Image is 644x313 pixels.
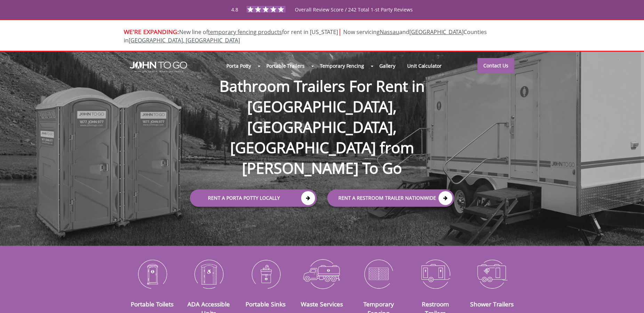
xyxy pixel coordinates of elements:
[338,27,342,36] span: |
[469,256,515,292] img: Shower-Trailers-icon_N.png
[299,256,345,292] img: Waste-Services-icon_N.png
[183,53,461,179] h1: Bathroom Trailers For Rent in [GEOGRAPHIC_DATA], [GEOGRAPHIC_DATA], [GEOGRAPHIC_DATA] from [PERSO...
[208,28,282,36] a: temporary fencing products
[355,256,402,292] img: Temporary-Fencing-cion_N.png
[220,58,257,73] a: Porta Potty
[380,28,399,36] a: Nassau
[130,61,187,73] img: JOHN to go
[470,300,514,308] a: Shower Trailers
[190,190,317,207] a: Rent a Porta Potty Locally
[131,300,174,308] a: Portable Toilets
[401,58,448,73] a: Unit Calculator
[314,58,370,73] a: Temporary Fencing
[231,6,238,13] span: 4.8
[245,300,285,308] a: Portable Sinks
[477,58,514,73] a: Contact Us
[186,256,232,292] img: ADA-Accessible-Units-icon_N.png
[295,6,413,27] span: Overall Review Score / 242 Total 1-st Party Reviews
[616,285,644,313] button: Live Chat
[412,256,458,292] img: Restroom-Trailers-icon_N.png
[242,256,289,292] img: Portable-Sinks-icon_N.png
[129,256,175,292] img: Portable-Toilets-icon_N.png
[129,36,240,44] a: [GEOGRAPHIC_DATA], [GEOGRAPHIC_DATA]
[373,58,401,73] a: Gallery
[124,27,179,36] span: WE'RE EXPANDING:
[124,28,487,44] span: New line of for rent in [US_STATE]
[260,58,310,73] a: Portable Trailers
[327,190,454,207] a: rent a RESTROOM TRAILER Nationwide
[409,28,464,36] a: [GEOGRAPHIC_DATA]
[301,300,343,308] a: Waste Services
